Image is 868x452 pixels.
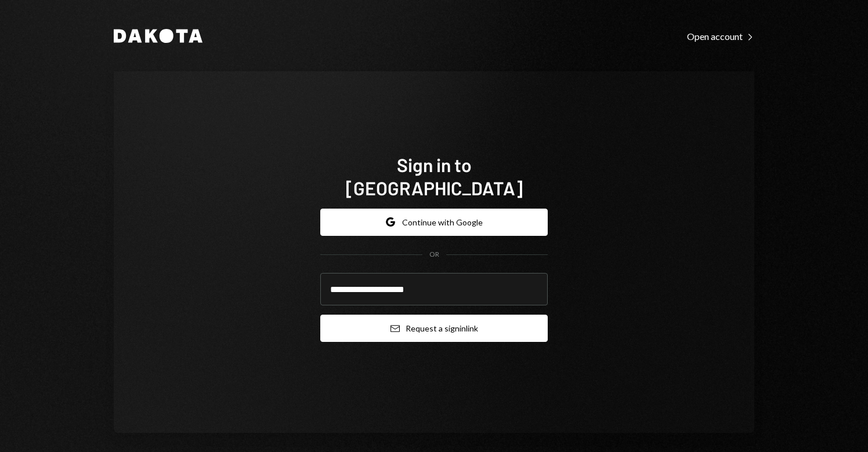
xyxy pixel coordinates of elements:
[429,250,439,260] div: OR
[320,153,548,199] h1: Sign in to [GEOGRAPHIC_DATA]
[687,31,754,42] div: Open account
[687,30,754,42] a: Open account
[320,209,548,236] button: Continue with Google
[320,315,548,342] button: Request a signinlink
